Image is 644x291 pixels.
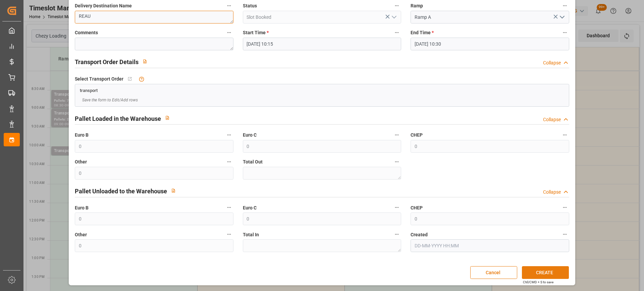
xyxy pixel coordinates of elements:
span: Save the form to Edit/Add rows [82,97,138,103]
button: Euro C [392,131,401,139]
span: Total In [243,231,259,238]
span: Euro B [75,204,89,211]
div: Ctrl/CMD + S to save [523,280,553,285]
h2: Transport Order Details [75,57,139,66]
button: CHEP [560,131,569,139]
button: End Time * [560,28,569,37]
div: Collapse [543,116,561,123]
span: Select Transport Order [75,76,123,83]
button: View description [139,55,151,68]
input: Type to search/select [411,11,569,23]
span: Created [411,231,428,238]
input: DD-MM-YYYY HH:MM [411,38,569,50]
span: Other [75,158,87,165]
span: Status [243,2,257,9]
button: CHEP [560,203,569,212]
button: Euro C [392,203,401,212]
input: DD-MM-YYYY HH:MM [243,38,401,50]
span: Euro B [75,132,89,139]
button: CREATE [522,266,569,279]
a: transport [80,87,98,93]
div: Collapse [543,59,561,66]
button: View description [161,111,174,124]
button: Start Time * [392,28,401,37]
h2: Pallet Unloaded to the Warehouse [75,187,167,196]
span: Total Out [243,158,263,165]
button: Total In [392,230,401,239]
button: Status [392,1,401,10]
button: Ramp [560,1,569,10]
button: View description [167,184,180,197]
button: Cancel [470,266,517,279]
button: Created [560,230,569,239]
span: transport [80,88,98,93]
span: Start Time [243,29,269,36]
span: Comments [75,29,98,36]
input: DD-MM-YYYY HH:MM [411,239,569,252]
h2: Pallet Loaded in the Warehouse [75,114,161,123]
button: Delivery Destination Name [225,1,233,10]
input: Type to search/select [243,11,401,23]
span: Delivery Destination Name [75,2,132,9]
button: Comments [225,28,233,37]
textarea: REAU [75,11,233,23]
button: Other [225,230,233,239]
button: open menu [389,12,399,22]
button: Other [225,157,233,166]
div: Collapse [543,189,561,196]
button: Euro B [225,131,233,139]
span: End Time [411,29,434,36]
button: open menu [556,12,567,22]
span: Other [75,231,87,238]
span: Ramp [411,2,423,9]
span: CHEP [411,204,423,211]
span: Euro C [243,204,257,211]
span: Euro C [243,132,257,139]
button: Total Out [392,157,401,166]
span: CHEP [411,132,423,139]
button: Euro B [225,203,233,212]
